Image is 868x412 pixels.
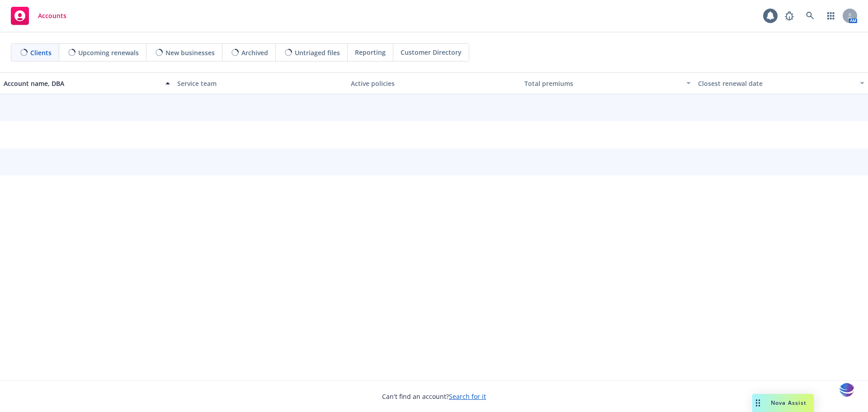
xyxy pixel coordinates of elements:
[521,72,694,94] button: Total premiums
[38,12,66,19] span: Accounts
[241,48,268,57] span: Archived
[351,79,517,88] div: Active policies
[355,47,386,57] span: Reporting
[401,47,462,57] span: Customer Directory
[801,7,819,25] a: Search
[347,72,521,94] button: Active policies
[524,79,681,88] div: Total premiums
[295,48,340,57] span: Untriaged files
[698,79,854,88] div: Closest renewal date
[839,382,854,398] img: svg+xml;base64,PHN2ZyB3aWR0aD0iMzQiIGhlaWdodD0iMzQiIHZpZXdCb3g9IjAgMCAzNCAzNCIgZmlsbD0ibm9uZSIgeG...
[165,48,215,57] span: New businesses
[752,394,764,412] div: Drag to move
[822,7,840,25] a: Switch app
[78,48,139,57] span: Upcoming renewals
[4,79,160,88] div: Account name, DBA
[30,48,52,57] span: Clients
[780,7,798,25] a: Report a Bug
[449,392,486,401] a: Search for it
[771,399,807,407] span: Nova Assist
[174,72,347,94] button: Service team
[7,3,70,28] a: Accounts
[382,392,486,401] span: Can't find an account?
[752,394,814,412] button: Nova Assist
[177,79,344,88] div: Service team
[694,72,868,94] button: Closest renewal date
